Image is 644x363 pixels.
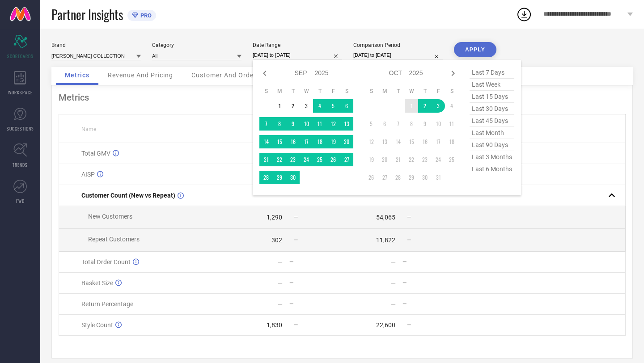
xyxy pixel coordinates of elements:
span: — [407,237,411,243]
span: Customer And Orders [191,72,260,79]
span: last 7 days [470,67,514,79]
span: last 3 months [470,151,514,163]
td: Wed Oct 22 2025 [405,153,418,166]
th: Monday [273,88,286,95]
span: last 45 days [470,115,514,127]
td: Fri Oct 31 2025 [432,171,445,184]
td: Sun Sep 21 2025 [259,153,273,166]
td: Mon Oct 27 2025 [378,171,391,184]
td: Sat Sep 20 2025 [340,135,353,148]
td: Thu Oct 30 2025 [418,171,432,184]
td: Sat Sep 13 2025 [340,117,353,131]
td: Mon Sep 22 2025 [273,153,286,166]
div: 11,822 [376,236,395,244]
th: Saturday [340,88,353,95]
div: — [391,258,396,266]
span: PRO [138,12,152,19]
span: Partner Insights [51,5,123,24]
td: Mon Sep 15 2025 [273,135,286,148]
td: Mon Oct 13 2025 [378,135,391,148]
td: Sat Oct 18 2025 [445,135,458,148]
td: Fri Oct 17 2025 [432,135,445,148]
td: Thu Sep 18 2025 [313,135,326,148]
td: Thu Sep 04 2025 [313,99,326,113]
th: Tuesday [286,88,300,95]
td: Mon Sep 08 2025 [273,117,286,131]
td: Sun Sep 14 2025 [259,135,273,148]
td: Fri Sep 19 2025 [326,135,340,148]
td: Tue Sep 16 2025 [286,135,300,148]
div: Previous month [259,68,270,79]
td: Wed Oct 01 2025 [405,99,418,113]
input: Select date range [253,51,342,60]
div: — [402,301,455,307]
td: Tue Sep 02 2025 [286,99,300,113]
span: last 6 months [470,163,514,175]
span: — [294,322,298,328]
td: Wed Oct 08 2025 [405,117,418,131]
div: — [402,259,455,265]
td: Sat Oct 04 2025 [445,99,458,113]
td: Tue Oct 14 2025 [391,135,405,148]
td: Sun Oct 19 2025 [364,153,378,166]
td: Mon Sep 01 2025 [273,99,286,113]
span: WORKSPACE [8,89,33,96]
span: — [407,322,411,328]
span: New Customers [88,213,132,220]
td: Tue Oct 07 2025 [391,117,405,131]
td: Sat Oct 11 2025 [445,117,458,131]
span: last week [470,79,514,91]
span: — [294,237,298,243]
td: Wed Oct 29 2025 [405,171,418,184]
td: Mon Sep 29 2025 [273,171,286,184]
div: 1,830 [267,321,282,329]
span: Customer Count (New vs Repeat) [81,192,175,199]
td: Wed Sep 03 2025 [300,99,313,113]
div: Open download list [516,6,532,22]
span: SUGGESTIONS [7,125,34,132]
th: Tuesday [391,88,405,95]
div: — [289,259,342,265]
td: Fri Oct 10 2025 [432,117,445,131]
span: AISP [81,171,95,178]
div: Brand [51,42,141,48]
th: Wednesday [300,88,313,95]
td: Thu Sep 25 2025 [313,153,326,166]
td: Sun Sep 28 2025 [259,171,273,184]
span: Revenue And Pricing [108,72,173,79]
span: Repeat Customers [88,236,140,243]
td: Thu Sep 11 2025 [313,117,326,131]
div: Date Range [253,42,342,48]
td: Thu Oct 23 2025 [418,153,432,166]
span: SCORECARDS [7,53,34,59]
span: last 90 days [470,139,514,151]
div: 302 [271,236,282,244]
td: Mon Oct 20 2025 [378,153,391,166]
span: TRENDS [13,161,28,168]
th: Friday [432,88,445,95]
th: Monday [378,88,391,95]
td: Fri Sep 26 2025 [326,153,340,166]
td: Tue Oct 21 2025 [391,153,405,166]
td: Thu Oct 02 2025 [418,99,432,113]
td: Sat Sep 27 2025 [340,153,353,166]
div: 54,065 [376,214,395,221]
span: Basket Size [81,279,113,287]
td: Sun Sep 07 2025 [259,117,273,131]
td: Sun Oct 26 2025 [364,171,378,184]
td: Sat Oct 25 2025 [445,153,458,166]
th: Friday [326,88,340,95]
th: Wednesday [405,88,418,95]
th: Thursday [418,88,432,95]
td: Fri Oct 24 2025 [432,153,445,166]
td: Tue Sep 30 2025 [286,171,300,184]
td: Wed Sep 17 2025 [300,135,313,148]
td: Tue Oct 28 2025 [391,171,405,184]
span: — [294,214,298,220]
div: — [278,258,283,266]
td: Fri Sep 05 2025 [326,99,340,113]
th: Saturday [445,88,458,95]
span: FWD [16,198,25,204]
span: — [407,214,411,220]
span: Style Count [81,321,113,329]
